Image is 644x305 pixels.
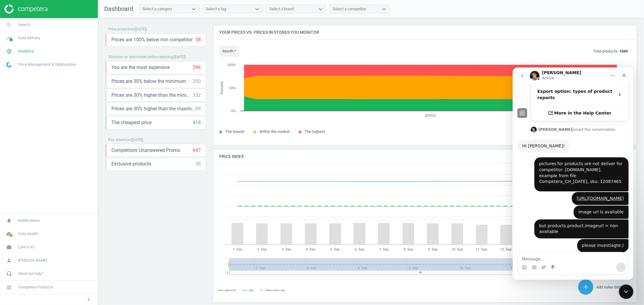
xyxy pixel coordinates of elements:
[66,142,111,148] div: image url is avaliable
[108,55,173,59] span: Situation on the market before repricing
[18,258,47,263] span: [PERSON_NAME]
[5,124,116,138] div: Dominika says…
[231,109,236,113] text: 0%
[355,247,364,251] tspan: 6. Sep
[108,138,130,142] span: Pay attention
[596,285,622,289] span: Add sales data
[513,68,633,280] iframe: Intercom live chat
[330,247,340,251] tspan: 5. Sep
[6,62,12,68] img: wGWNvw8QSZomAAAAABJRU5ErkJggg==
[81,296,96,303] button: chevron_left
[305,129,325,134] span: The highest
[18,35,40,41] span: Data delivery
[10,76,52,82] div: Hi [PERSON_NAME]!
[5,58,116,72] div: Paul says…
[69,175,111,181] div: please investiagte:)
[501,247,512,251] tspan: 12. Sep
[229,86,236,90] text: 50%
[111,161,151,167] span: Exclusive products
[25,21,100,33] strong: Export option: types of product reports
[619,285,633,299] iframe: Intercom live chat
[582,283,589,291] i: add
[379,247,389,251] tspan: 7. Sep
[65,171,116,185] div: please investiagte:)
[111,119,152,126] span: The cheapest price
[249,289,253,292] tspan: avg
[193,78,201,85] div: 200
[220,81,224,94] tspan: Percent
[61,138,116,151] div: image url is avaliable
[9,197,14,202] button: Emoji picker
[18,59,24,65] img: Profile image for Paul
[18,22,30,27] span: Search
[26,60,60,64] b: [PERSON_NAME]
[5,152,116,171] div: Dominika says…
[38,197,43,202] button: Start recording
[19,38,116,53] a: More in the Help Center
[3,268,15,279] i: headset_mic
[476,247,487,251] tspan: 11. Sep
[282,247,291,251] tspan: 3. Sep
[18,271,43,276] span: Need our help?
[3,241,15,253] i: work
[18,49,34,54] span: Analytics
[593,49,628,54] p: Total products:
[233,247,242,251] tspan: 1. Sep
[111,147,180,154] span: Competitors Unanswered Promo
[111,92,193,99] span: Prices are 30% higher than the minimum
[193,147,201,154] div: 647
[22,152,116,171] div: but products.product.imageurl = non avaliable
[5,138,116,152] div: Dominika says…
[219,46,239,57] button: month
[195,105,201,112] div: 89
[111,36,193,43] span: Prices are 100% below min competitor
[18,244,35,250] span: Lyreco AT
[193,119,201,126] div: 414
[452,247,463,251] tspan: 10. Sep
[143,6,172,12] div: Select a category
[29,197,34,202] button: Upload attachment
[18,218,40,223] span: Notifications
[134,27,147,31] span: ( [DATE] )
[27,93,111,117] div: pictures for products are not deliver for competitor: [DOMAIN_NAME]. example from file Competera_...
[578,279,593,295] button: add
[85,296,92,303] i: chevron_left
[213,149,637,164] h4: Price Index
[27,156,111,167] div: but products.product.imageurl = non avaliable
[195,36,201,43] div: 58
[104,5,133,12] span: Dashboard
[5,72,116,90] div: Paul says…
[225,289,236,292] tspan: Lyreco AT
[3,215,15,226] i: notifications
[5,90,116,124] div: Dominika says…
[206,6,226,12] div: Select a tag
[428,247,437,251] tspan: 9. Sep
[3,32,15,44] i: timeline
[173,55,186,59] span: ( [DATE] )
[5,72,57,85] div: Hi [PERSON_NAME]!
[26,59,103,65] div: joined the conversation
[3,228,15,240] i: cloud_done
[19,197,24,202] button: Gif picker
[425,114,436,117] tspan: [DATE]
[619,49,628,53] b: 1644
[5,171,116,190] div: Dominika says…
[108,27,134,31] span: Price protection
[3,46,15,57] i: pie_chart_outlined
[227,63,236,67] text: 100%
[5,5,47,14] img: ajHJNr6hYgQAAAAASUVORK5CYII=
[18,285,53,290] span: Competera Products
[59,124,116,138] div: [URL][DOMAIN_NAME]
[5,185,116,195] textarea: Message…
[5,41,14,50] img: Profile image for Operator
[111,105,195,112] span: Prices are 30% higher than the maximal
[333,6,366,12] div: Select a competitor
[193,64,201,71] div: 396
[3,19,15,30] i: search
[269,6,294,12] div: Select a brand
